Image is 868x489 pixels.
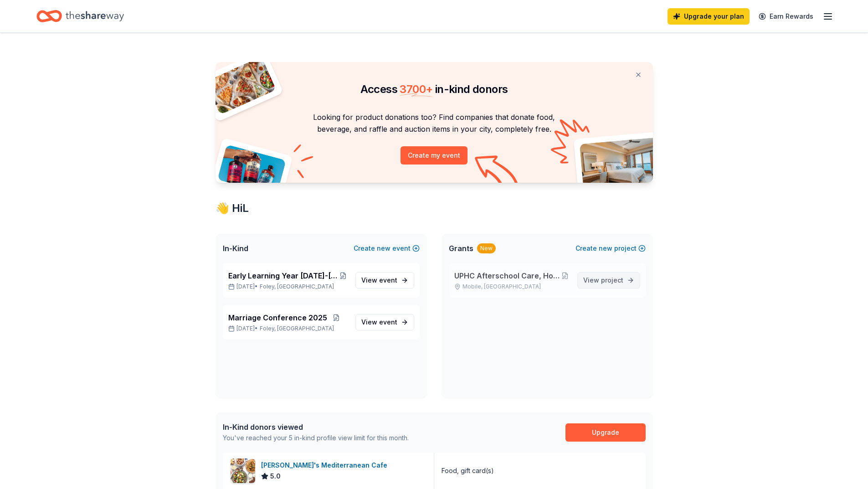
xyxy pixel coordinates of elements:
[449,243,473,254] span: Grants
[270,471,281,482] span: 5.0
[379,276,397,284] span: event
[228,325,348,332] p: [DATE] •
[668,8,750,25] a: Upgrade your plan
[583,275,623,286] span: View
[454,283,570,290] p: Mobile, [GEOGRAPHIC_DATA]
[205,57,276,115] img: Pizza
[377,243,390,254] span: new
[361,275,397,286] span: View
[231,458,255,483] img: Image for Taziki's Mediterranean Cafe
[379,318,397,326] span: event
[575,243,646,254] button: Createnewproject
[361,317,397,328] span: View
[454,270,560,281] span: UPHC Afterschool Care, Homework & Literacy Help Grant
[228,270,339,281] span: Early Learning Year [DATE]-[DATE] Fall Festival and Yard Sale
[577,272,640,288] a: View project
[477,243,496,253] div: New
[223,243,248,254] span: In-Kind
[260,325,334,332] span: Foley, [GEOGRAPHIC_DATA]
[226,111,642,135] p: Looking for product donations too? Find companies that donate food, beverage, and raffle and auct...
[601,276,623,284] span: project
[354,243,420,254] button: Createnewevent
[400,82,432,96] span: 3700 +
[565,423,646,442] a: Upgrade
[223,432,409,443] div: You've reached your 5 in-kind profile view limit for this month.
[360,82,508,96] span: Access in-kind donors
[401,146,467,165] button: Create my event
[475,155,520,190] img: Curvy arrow
[36,5,124,27] a: Home
[599,243,612,254] span: new
[228,283,348,290] p: [DATE] •
[216,201,653,216] div: 👋 Hi L
[355,272,414,288] a: View event
[223,422,409,432] div: In-Kind donors viewed
[442,465,494,476] div: Food, gift card(s)
[753,8,819,25] a: Earn Rewards
[355,314,414,330] a: View event
[260,283,334,290] span: Foley, [GEOGRAPHIC_DATA]
[228,312,327,323] span: Marriage Conference 2025
[261,460,391,471] div: [PERSON_NAME]'s Mediterranean Cafe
